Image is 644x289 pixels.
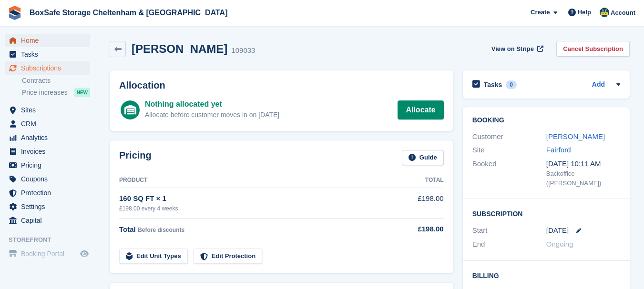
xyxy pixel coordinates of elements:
a: Cancel Subscription [556,41,630,57]
span: Protection [21,186,78,199]
th: Product [119,173,394,188]
span: Analytics [21,131,78,144]
a: Fairford [546,146,571,154]
div: Nothing allocated yet [145,99,279,110]
span: Pricing [21,159,78,172]
div: Allocate before customer moves in on [DATE] [145,110,279,120]
a: Price increases NEW [22,87,90,98]
div: Start [472,225,546,236]
a: Guide [402,150,444,166]
a: menu [5,34,90,47]
a: BoxSafe Storage Cheltenham & [GEOGRAPHIC_DATA] [26,5,231,20]
span: Help [578,8,591,17]
a: Add [592,80,605,90]
a: Edit Protection [194,249,262,264]
span: Storefront [9,235,95,245]
span: Settings [21,200,78,213]
a: menu [5,48,90,61]
img: Kim Virabi [600,8,609,17]
time: 2025-09-20 00:00:00 UTC [546,225,569,236]
span: Home [21,34,78,47]
h2: Allocation [119,80,444,91]
h2: Booking [472,117,620,124]
a: [PERSON_NAME] [546,132,605,140]
h2: [PERSON_NAME] [132,42,227,55]
span: Invoices [21,145,78,158]
a: Contracts [22,76,90,85]
a: menu [5,131,90,144]
span: Subscriptions [21,61,78,75]
h2: Billing [472,270,620,280]
a: Allocate [398,100,443,120]
span: Create [531,8,550,17]
a: menu [5,159,90,172]
h2: Tasks [484,80,502,89]
a: menu [5,117,90,130]
div: £198.00 [394,224,443,235]
div: Booked [472,159,546,188]
th: Total [394,173,443,188]
div: Customer [472,131,546,142]
div: 109033 [231,45,255,56]
span: Account [611,8,635,18]
span: Capital [21,214,78,227]
img: stora-icon-8386f47178a22dfd0bd8f6a31ec36ba5ce8667c1dd55bd0f319d3a0aa187defe.svg [8,6,22,20]
a: menu [5,61,90,75]
div: Site [472,145,546,156]
a: menu [5,186,90,199]
span: View on Stripe [491,44,534,54]
h2: Subscription [472,209,620,218]
a: Preview store [79,248,90,259]
a: menu [5,172,90,186]
div: 160 SQ FT × 1 [119,193,394,204]
span: Sites [21,103,78,117]
span: Ongoing [546,240,573,248]
a: menu [5,247,90,260]
span: Tasks [21,48,78,61]
a: menu [5,103,90,117]
div: NEW [74,88,90,97]
a: Edit Unit Types [119,249,188,264]
div: [DATE] 10:11 AM [546,159,620,169]
a: menu [5,214,90,227]
div: End [472,239,546,250]
a: menu [5,145,90,158]
span: Total [119,225,136,233]
div: £198.00 every 4 weeks [119,204,394,213]
h2: Pricing [119,150,152,166]
div: 0 [506,80,517,89]
span: Booking Portal [21,247,78,260]
span: CRM [21,117,78,130]
span: Coupons [21,172,78,186]
span: Before discounts [138,227,184,233]
td: £198.00 [394,188,443,218]
div: Backoffice ([PERSON_NAME]) [546,169,620,188]
a: menu [5,200,90,213]
span: Price increases [22,88,68,97]
a: View on Stripe [488,41,545,57]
